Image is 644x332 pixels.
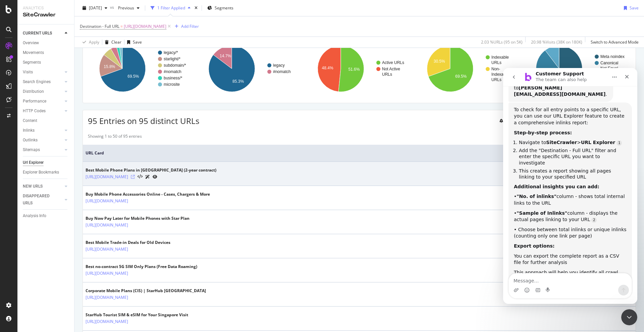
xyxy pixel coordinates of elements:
[86,294,128,301] a: [URL][DOMAIN_NAME]
[273,63,285,68] text: legacy
[23,169,69,176] a: Explorer Bookmarks
[11,185,123,198] div: You can export the complete report as a CSV file for further analysis
[89,5,102,11] span: 2025 Oct. 12th
[23,193,63,207] a: DISAPPEARED URLS
[16,79,123,98] li: Add the "Destination - Full URL" filter and enter the specific URL you want to investigate
[88,40,193,98] svg: A chart.
[113,72,119,78] a: Source reference 10021739:
[145,173,150,180] a: AI Url Details
[531,39,582,45] div: 20.98 % Visits ( 38K on 180K )
[88,149,94,155] a: Source reference 9276034:
[23,183,43,190] div: NEW URLS
[382,72,392,77] text: URLs
[23,88,63,95] a: Distribution
[23,117,37,124] div: Content
[23,88,44,95] div: Distribution
[5,35,129,239] div: Customer Support says…
[110,4,115,10] span: vs
[86,198,128,204] a: [URL][DOMAIN_NAME]
[133,39,142,45] div: Save
[164,63,186,68] text: subdomain/*
[11,125,123,138] div: • column - shows total internal links to the URL
[491,67,500,71] text: Non-
[23,108,63,115] a: HTTP Codes
[124,37,142,48] button: Save
[348,67,360,72] text: 51.6%
[86,312,188,318] div: StarHub Tourist SIM & eSIM for Your Singapore Visit
[89,39,99,45] div: Apply
[23,40,39,47] div: Overview
[148,3,193,13] button: 1 Filter Applied
[23,212,46,219] div: Analysis Info
[23,69,63,76] a: Visits
[11,62,69,67] b: Step-by-step process:
[23,159,44,166] div: Url Explorer
[104,64,115,69] text: 15.8%
[23,212,69,219] a: Analysis Info
[164,69,181,74] text: #nomatch
[197,40,302,98] svg: A chart.
[86,246,128,253] a: [URL][DOMAIN_NAME]
[181,23,199,29] div: Add Filter
[23,146,40,153] div: Sitemaps
[600,54,625,59] text: Meta noindex
[32,219,37,225] button: Gif picker
[43,72,74,77] b: SiteCrawler
[23,40,69,47] a: Overview
[11,158,123,172] div: • Choose between total inlinks or unique inlinks (counting only one link per page)
[503,68,637,304] iframe: Intercom live chat
[481,39,523,45] div: 2.03 % URLs ( 95 on 5K )
[88,133,142,141] div: Showing 1 to 50 of 95 entries
[600,66,618,71] text: Not Equal
[157,5,185,11] div: 1 Filter Applied
[102,37,121,48] button: Clear
[164,57,180,61] text: starlight/*
[306,40,411,98] svg: A chart.
[86,270,128,277] a: [URL][DOMAIN_NAME]
[23,169,59,176] div: Explorer Bookmarks
[621,309,637,325] iframe: Intercom live chat
[23,78,63,85] a: Search Engines
[382,67,400,71] text: Not Active
[23,59,69,66] a: Segments
[10,219,16,225] button: Upload attachment
[86,150,628,156] span: URL Card
[86,167,216,173] div: Best Mobile Phone Plans in [GEOGRAPHIC_DATA] (2-year contract)
[621,3,639,13] button: Save
[23,78,51,85] div: Search Engines
[322,66,333,70] text: 48.4%
[23,137,63,144] a: Outlinks
[86,191,210,197] div: Buy Mobile Phone Accessories Online - Cases, Chargers & More
[588,37,639,48] button: Switch to Advanced Mode
[434,59,445,64] text: 30.5%
[5,35,129,238] div: To check for all entry points to a specific URL, you can use our URL Explorer feature to create a...
[11,201,123,234] div: This approach will help you identify all crawl entry points for your specific page and understand...
[172,22,199,30] button: Add Filter
[23,30,52,37] div: CURRENT URLS
[491,60,501,65] text: URLs
[13,126,53,131] b: "No. of inlinks"
[491,55,509,60] text: Indexable
[138,175,143,179] button: View HTML Source
[23,159,69,166] a: Url Explorer
[273,69,291,74] text: #nomatch
[416,40,521,98] svg: A chart.
[491,77,501,82] text: URLs
[497,116,528,126] button: Create alert
[11,142,123,155] div: • column - displays the actual pages linking to your URL
[591,39,639,45] div: Switch to Advanced Mode
[16,100,123,112] li: This creates a report showing all pages linking to your specified URL
[6,205,128,217] textarea: Message…
[23,146,63,153] a: Sitemaps
[115,217,126,227] button: Send a message…
[23,98,46,105] div: Performance
[23,49,69,56] a: Movements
